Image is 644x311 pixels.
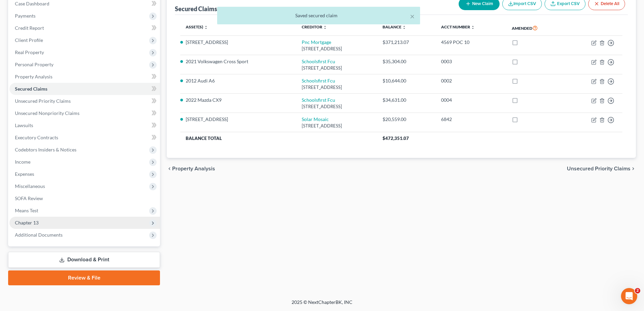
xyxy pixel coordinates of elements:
div: $371,213.07 [383,39,431,46]
div: $20,559.00 [383,116,431,123]
a: Schoolsfirst Fcu [302,78,335,83]
span: Codebtors Insiders & Notices [15,147,76,152]
div: 6842 [441,116,501,123]
div: [STREET_ADDRESS] [302,84,372,91]
span: Client Profile [15,37,43,43]
span: Unsecured Priority Claims [567,166,630,171]
span: Lawsuits [15,122,33,128]
span: SOFA Review [15,195,43,201]
div: $10,644.00 [383,77,431,84]
span: Case Dashboard [15,1,49,6]
li: 2012 Audi A6 [186,77,291,84]
span: Miscellaneous [15,183,45,189]
button: × [410,12,415,20]
iframe: Intercom live chat [621,288,637,304]
div: Secured Claims [175,5,217,13]
a: Property Analysis [9,71,160,83]
span: Unsecured Nonpriority Claims [15,110,79,116]
span: Additional Documents [15,232,63,238]
i: chevron_left [167,166,172,171]
span: Unsecured Priority Claims [15,98,71,104]
span: Property Analysis [15,74,52,79]
div: $35,304.00 [383,58,431,65]
span: 2 [635,288,640,293]
a: Executory Contracts [9,131,160,144]
span: Credit Report [15,25,44,31]
span: Executory Contracts [15,135,58,140]
a: Schoolsfirst Fcu [302,58,335,64]
a: Credit Report [9,22,160,34]
span: Expenses [15,171,34,177]
div: $34,631.00 [383,97,431,103]
a: SOFA Review [9,192,160,205]
a: Solar Mosaic [302,116,329,122]
a: Review & File [8,270,160,285]
a: Secured Claims [9,83,160,95]
span: Real Property [15,49,44,55]
div: [STREET_ADDRESS] [302,65,372,71]
span: Secured Claims [15,86,47,92]
button: chevron_left Property Analysis [167,166,215,171]
button: Unsecured Priority Claims chevron_right [567,166,636,171]
div: 2025 © NextChapterBK, INC [129,299,515,311]
i: chevron_right [630,166,636,171]
span: Personal Property [15,62,53,67]
span: Chapter 13 [15,220,39,225]
th: Balance Total [180,132,377,144]
div: Saved secured claim [223,12,415,19]
a: Unsecured Nonpriority Claims [9,107,160,119]
div: 0004 [441,97,501,103]
span: Income [15,159,30,165]
li: [STREET_ADDRESS] [186,116,291,123]
div: 4569 POC 10 [441,39,501,46]
a: Lawsuits [9,119,160,131]
li: 2021 Volkswagen Cross Sport [186,58,291,65]
span: Means Test [15,208,38,213]
a: Download & Print [8,252,160,268]
div: [STREET_ADDRESS] [302,123,372,129]
div: [STREET_ADDRESS] [302,103,372,110]
span: Property Analysis [172,166,215,171]
div: 0003 [441,58,501,65]
span: $472,351.07 [383,136,409,141]
th: Amended [506,20,565,36]
a: Pnc Mortgage [302,39,331,45]
div: 0002 [441,77,501,84]
a: Schoolsfirst Fcu [302,97,335,103]
div: [STREET_ADDRESS] [302,46,372,52]
li: 2022 Mazda CX9 [186,97,291,103]
a: Unsecured Priority Claims [9,95,160,107]
li: [STREET_ADDRESS] [186,39,291,46]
